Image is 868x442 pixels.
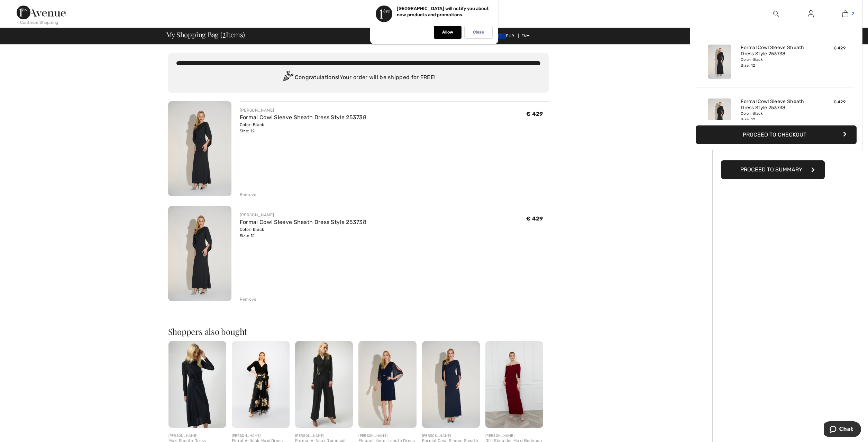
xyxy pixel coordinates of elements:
[828,10,862,18] a: 2
[842,10,848,18] img: My Bag
[708,45,731,79] img: Formal Cowl Sleeve Sheath Dress Style 253738
[168,206,231,301] img: Formal Cowl Sleeve Sheath Dress Style 253738
[741,45,809,57] a: Formal Cowl Sleeve Sheath Dress Style 253738
[358,433,416,439] div: [PERSON_NAME]
[495,34,517,38] span: EUR
[773,10,779,18] img: search the website
[808,10,814,18] img: My Info
[240,296,257,302] div: Remove
[240,191,257,198] div: Remove
[473,30,484,35] p: Close
[295,341,353,428] img: Formal V-Neck Jumpsuit Style 254013
[222,29,226,38] span: 2
[422,433,480,439] div: [PERSON_NAME]
[485,341,543,428] img: Off-Shoulder Maxi Bodycon Dress Style 259317
[741,98,809,111] a: Formal Cowl Sleeve Sheath Dress Style 253738
[240,107,366,113] div: [PERSON_NAME]
[232,341,290,428] img: Floral V-Neck Maxi Dress Style 249419
[240,226,366,239] div: Color: Black Size: 12
[852,11,854,17] span: 2
[358,341,416,428] img: Elegant Knee-Length Dress Style 253728
[281,71,295,85] img: Congratulation2.svg
[740,166,802,173] span: Proceed to Summary
[802,10,819,18] a: Sign In
[168,101,231,196] img: Formal Cowl Sleeve Sheath Dress Style 253738
[17,6,66,19] img: 1ère Avenue
[168,341,226,428] img: Maxi Sheath Dress Style 254082
[741,111,809,122] div: Color: Black Size: 12
[442,30,453,35] p: Allow
[526,111,543,117] span: € 429
[240,219,366,225] a: Formal Cowl Sleeve Sheath Dress Style 253738
[526,215,543,222] span: € 429
[295,433,353,439] div: [PERSON_NAME]
[833,100,846,104] span: € 429
[708,98,731,133] img: Formal Cowl Sleeve Sheath Dress Style 253738
[422,341,480,428] img: Formal Cowl Sleeve Sheath Dress Style 253738
[485,433,543,439] div: [PERSON_NAME]
[168,433,226,439] div: [PERSON_NAME]
[17,19,58,26] div: < Continue Shopping
[232,433,290,439] div: [PERSON_NAME]
[833,46,846,50] span: € 429
[495,34,506,39] img: Euro
[166,31,245,38] span: My Shopping Bag ( Items)
[240,122,366,134] div: Color: Black Size: 12
[397,6,489,17] p: [GEOGRAPHIC_DATA] will notify you about new products and promotions.
[176,71,540,85] div: Congratulations! Your order will be shipped for FREE!
[240,212,366,218] div: [PERSON_NAME]
[741,57,809,68] div: Color: Black Size: 12
[240,114,366,121] a: Formal Cowl Sleeve Sheath Dress Style 253738
[521,34,530,38] span: EN
[824,421,861,439] iframe: Opens a widget where you can chat to one of our agents
[721,160,825,179] button: Proceed to Summary
[696,125,857,144] button: Proceed to Checkout
[168,327,549,336] h2: Shoppers also bought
